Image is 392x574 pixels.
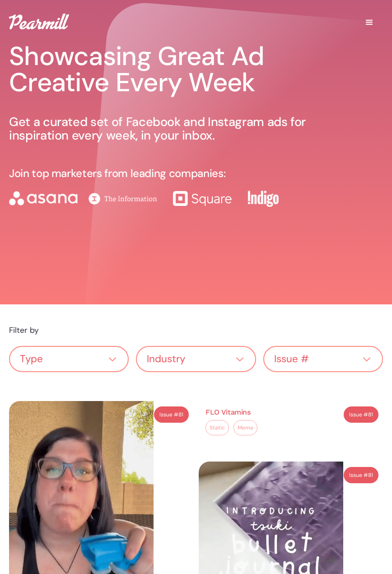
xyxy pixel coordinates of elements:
[349,409,368,420] div: Issue #
[9,43,316,95] h1: Showcasing Great Ad Creative Every Week
[10,349,128,369] div: Type
[9,115,316,142] p: Get a curated set of Facebook and Instagram ads for inspiration every week, in your inbox.
[9,326,39,335] div: Filter by
[178,409,183,420] div: 81
[368,470,373,481] div: 81
[349,470,368,481] div: Issue #
[9,14,69,29] img: Pearmill logo
[344,467,378,483] a: Issue #81
[205,408,376,416] a: FLO Vitamins
[356,9,383,36] div: menu
[137,349,255,369] div: Industry
[159,409,178,420] div: Issue #
[344,406,378,423] a: Issue #81
[368,409,373,420] div: 81
[238,422,253,433] div: Meme
[20,354,43,365] div: Type
[233,420,257,435] a: Meme
[205,420,229,435] a: Static
[154,406,189,423] a: Issue #81
[274,354,309,365] div: Issue #
[264,349,382,369] div: Issue #
[210,422,225,433] div: Static
[147,354,185,365] div: Industry
[205,408,251,416] h3: FLO Vitamins
[9,168,225,179] p: Join top marketers from leading companies:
